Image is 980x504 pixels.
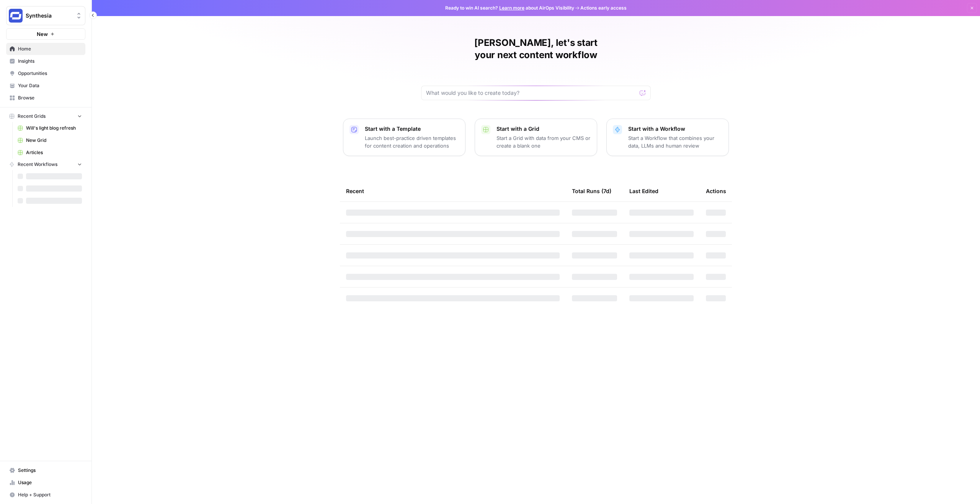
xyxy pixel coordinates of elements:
span: New [37,30,48,38]
span: Settings [18,467,82,474]
button: Start with a GridStart a Grid with data from your CMS or create a blank one [475,119,597,156]
span: Articles [26,149,82,156]
div: Total Runs (7d) [572,180,611,202]
input: What would you like to create today? [426,89,637,97]
h1: [PERSON_NAME], let's start your next content workflow [421,37,651,61]
span: Will's light blog refresh [26,125,82,132]
span: New Grid [26,137,82,144]
button: Start with a WorkflowStart a Workflow that combines your data, LLMs and human review [606,119,729,156]
button: Help + Support [6,489,85,501]
p: Launch best-practice driven templates for content creation and operations [365,134,459,150]
span: Synthesia [26,12,72,20]
a: Browse [6,92,85,104]
a: Usage [6,476,85,489]
img: Synthesia Logo [9,9,23,23]
button: New [6,28,85,40]
span: Opportunities [18,70,82,77]
span: Usage [18,479,82,486]
a: Your Data [6,80,85,92]
p: Start a Workflow that combines your data, LLMs and human review [628,134,722,150]
button: Recent Grids [6,111,85,122]
a: Opportunities [6,67,85,80]
div: Last Edited [629,180,658,202]
p: Start with a Workflow [628,125,722,133]
a: New Grid [14,134,85,146]
button: Recent Workflows [6,159,85,170]
button: Start with a TemplateLaunch best-practice driven templates for content creation and operations [343,119,465,156]
p: Start a Grid with data from your CMS or create a blank one [497,134,591,150]
span: Ready to win AI search? about AirOps Visibility [445,5,574,11]
p: Start with a Grid [497,125,591,133]
span: Home [18,46,82,52]
a: Learn more [499,5,524,11]
span: Recent Workflows [18,161,57,168]
a: Home [6,43,85,55]
a: Settings [6,464,85,476]
button: Workspace: Synthesia [6,6,85,25]
a: Will's light blog refresh [14,122,85,134]
div: Recent [346,180,560,202]
p: Start with a Template [365,125,459,133]
span: Insights [18,58,82,65]
div: Actions [706,180,726,202]
span: Browse [18,94,82,101]
a: Articles [14,146,85,159]
span: Actions early access [580,5,627,11]
a: Insights [6,55,85,67]
span: Your Data [18,82,82,89]
span: Help + Support [18,491,82,498]
span: Recent Grids [18,113,46,120]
